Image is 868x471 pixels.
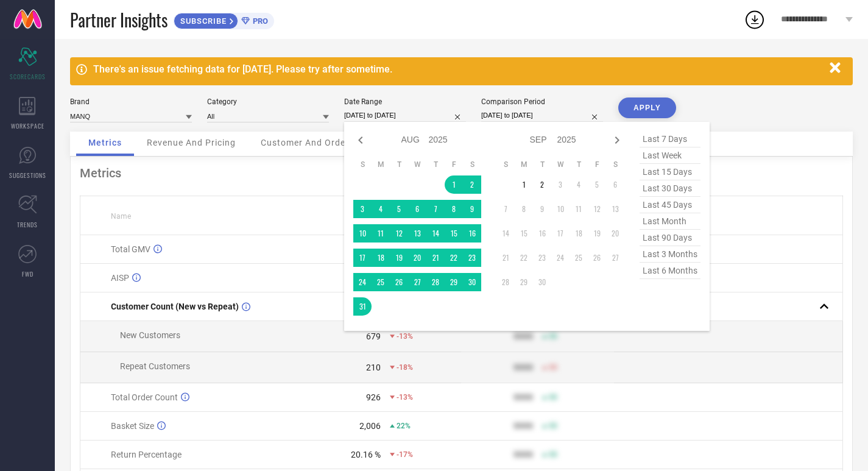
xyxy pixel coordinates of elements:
[533,200,551,218] td: Tue Sep 09 2025
[397,332,413,341] span: -13%
[463,200,481,218] td: Sat Aug 09 2025
[463,273,481,291] td: Sat Aug 30 2025
[618,97,676,118] button: APPLY
[463,224,481,243] td: Sat Aug 16 2025
[606,175,624,194] td: Sat Sep 06 2025
[570,175,588,194] td: Thu Sep 04 2025
[408,249,426,267] td: Wed Aug 20 2025
[551,175,570,194] td: Wed Sep 03 2025
[606,200,624,218] td: Sat Sep 13 2025
[588,249,606,267] td: Fri Sep 26 2025
[22,269,34,278] span: FWD
[588,224,606,243] td: Fri Sep 19 2025
[88,138,122,147] span: Metrics
[549,393,557,402] span: 50
[515,160,533,169] th: Monday
[353,200,372,218] td: Sun Aug 03 2025
[463,175,481,194] td: Sat Aug 02 2025
[397,422,411,430] span: 22%
[513,421,533,431] div: 9999
[551,200,570,218] td: Wed Sep 10 2025
[111,273,129,283] span: AISP
[513,392,533,402] div: 9999
[353,224,372,243] td: Sun Aug 10 2025
[353,160,372,169] th: Sunday
[445,200,463,218] td: Fri Aug 08 2025
[353,133,368,147] div: Previous month
[250,16,268,26] span: PRO
[570,224,588,243] td: Thu Sep 18 2025
[515,249,533,267] td: Mon Sep 22 2025
[533,175,551,194] td: Tue Sep 02 2025
[445,224,463,243] td: Fri Aug 15 2025
[344,97,466,106] div: Date Range
[551,249,570,267] td: Wed Sep 24 2025
[111,450,182,459] span: Return Percentage
[549,363,557,372] span: 50
[588,200,606,218] td: Fri Sep 12 2025
[426,249,445,267] td: Thu Aug 21 2025
[496,224,515,243] td: Sun Sep 14 2025
[640,197,700,213] span: last 45 days
[496,160,515,169] th: Sunday
[513,450,533,459] div: 9999
[426,224,445,243] td: Thu Aug 14 2025
[70,97,192,106] div: Brand
[353,273,372,291] td: Sun Aug 24 2025
[426,273,445,291] td: Thu Aug 28 2025
[513,363,533,372] div: 9999
[640,213,700,230] span: last month
[551,160,570,169] th: Wednesday
[397,393,413,402] span: -13%
[261,138,354,147] span: Customer And Orders
[551,224,570,243] td: Wed Sep 17 2025
[372,200,390,218] td: Mon Aug 04 2025
[515,224,533,243] td: Mon Sep 15 2025
[606,224,624,243] td: Sat Sep 20 2025
[533,224,551,243] td: Tue Sep 16 2025
[366,331,381,341] div: 679
[588,175,606,194] td: Fri Sep 05 2025
[111,244,150,254] span: Total GMV
[445,160,463,169] th: Friday
[397,450,413,459] span: -17%
[408,200,426,218] td: Wed Aug 06 2025
[481,109,603,122] input: Select comparison period
[120,330,180,340] span: New Customers
[533,249,551,267] td: Tue Sep 23 2025
[606,160,624,169] th: Saturday
[570,249,588,267] td: Thu Sep 25 2025
[351,450,381,459] div: 20.16 %
[10,72,46,81] span: SCORECARDS
[570,160,588,169] th: Thursday
[496,200,515,218] td: Sun Sep 07 2025
[353,249,372,267] td: Sun Aug 17 2025
[70,7,168,32] span: Partner Insights
[93,63,824,75] div: There's an issue fetching data for [DATE]. Please try after sometime.
[366,363,381,372] div: 210
[533,160,551,169] th: Tuesday
[111,212,131,221] span: Name
[481,97,603,106] div: Comparison Period
[344,109,466,122] input: Select date range
[463,160,481,169] th: Saturday
[445,273,463,291] td: Fri Aug 29 2025
[372,249,390,267] td: Mon Aug 18 2025
[11,121,44,130] span: WORKSPACE
[515,175,533,194] td: Mon Sep 01 2025
[515,273,533,291] td: Mon Sep 29 2025
[408,273,426,291] td: Wed Aug 27 2025
[366,392,381,402] div: 926
[397,363,413,372] span: -18%
[372,273,390,291] td: Mon Aug 25 2025
[744,9,766,30] div: Open download list
[606,249,624,267] td: Sat Sep 27 2025
[372,224,390,243] td: Mon Aug 11 2025
[549,450,557,459] span: 50
[640,263,700,279] span: last 6 months
[174,16,230,26] span: SUBSCRIBE
[496,249,515,267] td: Sun Sep 21 2025
[445,249,463,267] td: Fri Aug 22 2025
[549,422,557,430] span: 50
[80,166,843,180] div: Metrics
